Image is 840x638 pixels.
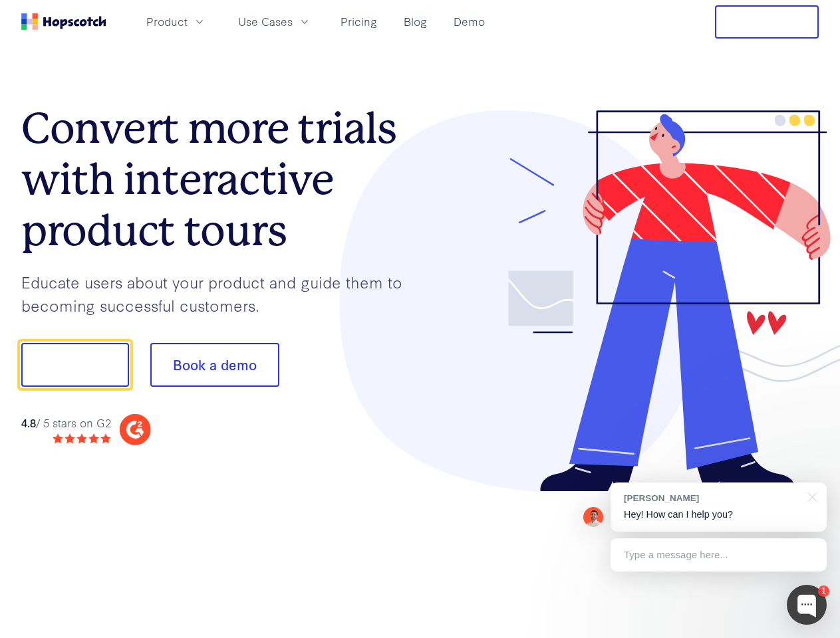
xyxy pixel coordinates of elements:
span: Product [146,13,188,30]
div: 1 [818,585,829,597]
a: Home [21,13,106,30]
p: Hey! How can I help you? [624,508,813,522]
button: Free Trial [715,5,819,39]
a: Demo [448,11,490,33]
h1: Convert more trials with interactive product tours [21,103,420,256]
a: Pricing [335,11,382,33]
button: Use Cases [230,11,319,33]
img: Mark Spera [583,507,603,527]
button: Book a demo [150,343,279,387]
button: Show me! [21,343,129,387]
strong: 4.8 [21,415,36,430]
p: Educate users about your product and guide them to becoming successful customers. [21,270,420,316]
a: Blog [398,11,432,33]
div: [PERSON_NAME] [624,492,800,504]
div: Type a message here... [611,538,827,572]
div: / 5 stars on G2 [21,415,111,431]
button: Product [138,11,214,33]
span: Use Cases [238,13,293,30]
